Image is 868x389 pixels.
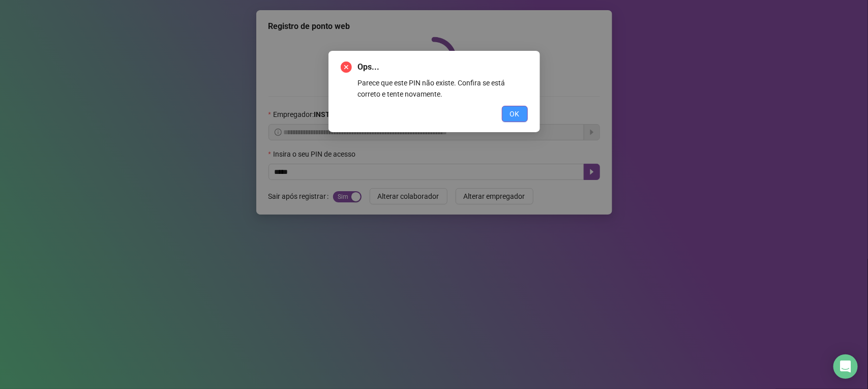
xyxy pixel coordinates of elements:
[510,108,520,119] span: OK
[502,106,528,122] button: OK
[341,62,352,73] span: close-circle
[833,354,858,379] div: Open Intercom Messenger
[358,61,528,73] span: Ops...
[358,77,528,100] div: Parece que este PIN não existe. Confira se está correto e tente novamente.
